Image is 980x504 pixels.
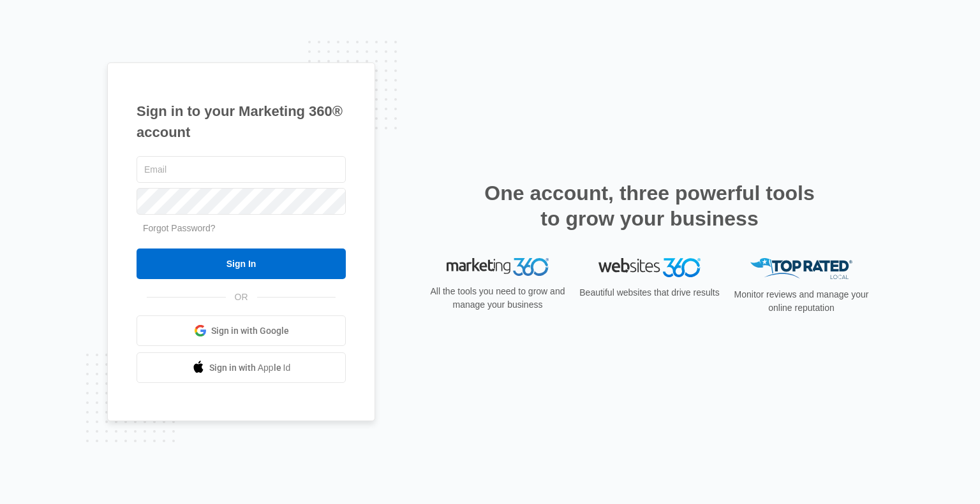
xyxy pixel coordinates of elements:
[209,361,291,375] span: Sign in with Apple Id
[447,258,549,276] img: Marketing 360
[480,180,819,231] h2: One account, three powerful tools to grow your business
[143,223,216,233] a: Forgot Password?
[137,248,346,279] input: Sign In
[226,291,257,304] span: OR
[211,324,289,338] span: Sign in with Google
[750,258,852,279] img: Top Rated Local
[730,288,873,315] p: Monitor reviews and manage your online reputation
[578,286,721,299] p: Beautiful websites that drive results
[137,352,346,383] a: Sign in with Apple Id
[137,156,346,183] input: Email
[137,101,346,143] h1: Sign in to your Marketing 360® account
[598,258,701,277] img: Websites 360
[426,285,569,312] p: All the tools you need to grow and manage your business
[137,315,346,346] a: Sign in with Google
